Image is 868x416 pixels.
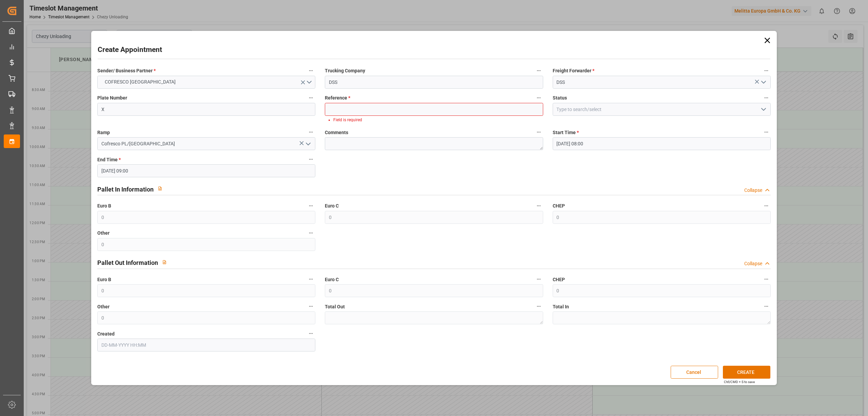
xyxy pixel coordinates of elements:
button: End Time * [307,155,315,164]
span: Start Time [553,129,579,136]
span: End Time [97,156,121,163]
button: open menu [97,76,315,89]
button: Plate Number [307,93,315,102]
button: CREATE [723,366,770,379]
button: CHEP [762,201,771,210]
span: Euro C [325,276,339,283]
span: Total Out [325,303,345,310]
input: DD-MM-YYYY HH:MM [553,137,771,150]
button: Freight Forwarder * [762,66,771,75]
button: Euro B [307,275,315,284]
button: View description [154,182,166,195]
span: Euro B [97,202,111,210]
div: Collapse [744,187,762,194]
button: Euro C [534,275,543,284]
button: Trucking Company [534,66,543,75]
button: Status [762,93,771,102]
span: Total In [553,303,569,310]
span: COFRESCO [GEOGRAPHIC_DATA] [101,78,179,86]
div: Ctrl/CMD + S to save [724,379,755,384]
span: Ramp [97,129,110,136]
h2: Create Appointment [98,44,162,55]
button: CHEP [762,275,771,284]
button: open menu [303,139,313,149]
button: open menu [758,104,768,115]
button: Cancel [671,366,718,379]
button: Other [307,302,315,311]
input: Type to search/select [97,137,315,150]
button: Start Time * [762,128,771,137]
button: Euro C [534,201,543,210]
li: Field is required [333,117,537,123]
button: Created [307,329,315,338]
span: Status [553,94,567,102]
button: View description [158,256,171,269]
button: Reference * [534,93,543,102]
div: Collapse [744,260,762,267]
span: Trucking Company [325,67,365,74]
button: Ramp [307,128,315,137]
span: Euro C [325,202,339,210]
button: Total In [762,302,771,311]
input: Type to search/select [553,103,771,116]
button: Sender/ Business Partner * [307,66,315,75]
span: Reference [325,94,350,102]
span: Comments [325,129,348,136]
span: Created [97,330,115,338]
input: DD-MM-YYYY HH:MM [97,164,315,177]
span: Plate Number [97,94,127,102]
h2: Pallet Out Information [97,258,158,267]
button: open menu [758,77,768,88]
h2: Pallet In Information [97,185,154,194]
span: Freight Forwarder [553,67,594,74]
input: DD-MM-YYYY HH:MM [97,339,315,351]
span: Euro B [97,276,111,283]
span: Sender/ Business Partner [97,67,156,74]
span: Other [97,303,110,310]
span: CHEP [553,202,565,210]
button: Euro B [307,201,315,210]
button: Other [307,229,315,237]
button: Total Out [534,302,543,311]
span: CHEP [553,276,565,283]
button: Comments [534,128,543,137]
span: Other [97,230,110,237]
